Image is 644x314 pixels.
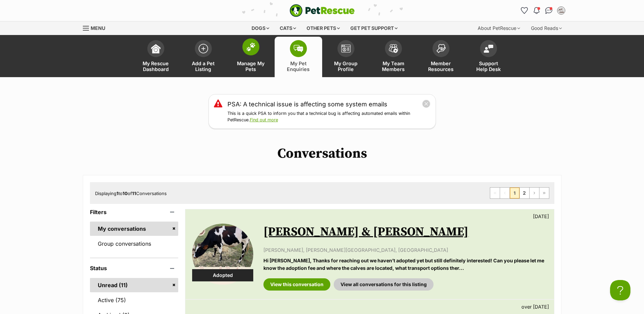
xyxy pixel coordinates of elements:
img: logo-e224e6f780fb5917bec1dbf3a21bbac754714ae5b6737aabdf751b685950b380.svg [290,4,355,17]
div: Get pet support [346,21,402,35]
a: Last page [539,188,549,198]
div: Cats [275,21,301,35]
img: notifications-46538b983faf8c2785f20acdc204bb7945ddae34d4c08c2a6579f10ce5e182be.svg [534,7,539,14]
strong: 11 [132,191,136,196]
a: View this conversation [263,278,330,291]
a: Page 2 [520,188,529,198]
button: close [422,100,430,108]
a: Active (75) [90,293,179,307]
a: PSA: A technical issue is affecting some system emails [227,100,387,109]
img: add-pet-listing-icon-0afa8454b4691262ce3f59096e99ab1cd57d4a30225e0717b998d2c9b9846f56.svg [199,44,208,53]
img: group-profile-icon-3fa3cf56718a62981997c0bc7e787c4b2cf8bcc04b72c1350f741eb67cf2f40e.svg [341,45,351,53]
a: Favourites [519,5,530,16]
a: Unread (11) [90,278,179,292]
img: pet-enquiries-icon-7e3ad2cf08bfb03b45e93fb7055b45f3efa6380592205ae92323e6603595dc1f.svg [294,45,303,52]
img: team-members-icon-5396bd8760b3fe7c0b43da4ab00e1e3bb1a5d9ba89233759b79545d2d3fc5d0d.svg [389,44,398,53]
span: Manage My Pets [236,60,266,72]
img: manage-my-pets-icon-02211641906a0b7f246fdf0571729dbe1e7629f14944591b6c1af311fb30b64b.svg [246,42,256,51]
p: [DATE] [533,213,549,220]
a: Next page [530,188,539,198]
span: My Team Members [378,60,409,72]
a: PetRescue [290,4,355,17]
span: Displaying to of Conversations [95,191,167,196]
div: Good Reads [526,21,567,35]
p: [PERSON_NAME], [PERSON_NAME][GEOGRAPHIC_DATA], [GEOGRAPHIC_DATA] [263,246,547,254]
iframe: Help Scout Beacon - Open [610,280,630,300]
img: help-desk-icon-fdf02630f3aa405de69fd3d07c3f3aa587a6932b1a1747fa1d2bba05be0121f9.svg [484,45,493,53]
a: Menu [83,21,110,34]
a: Conversations [544,5,554,16]
span: My Pet Enquiries [283,60,314,72]
span: My Rescue Dashboard [141,60,171,72]
a: [PERSON_NAME] & [PERSON_NAME] [263,224,468,240]
span: Add a Pet Listing [188,60,219,72]
a: View all conversations for this listing [334,278,434,291]
a: My conversations [90,222,179,236]
div: Other pets [302,21,345,35]
p: over [DATE] [521,303,549,310]
img: Bessie & Beatrice [192,224,253,285]
span: Page 1 [510,188,519,198]
strong: 1 [116,191,118,196]
a: Manage My Pets [227,37,275,77]
button: My account [556,5,567,16]
a: Support Help Desk [465,37,512,77]
img: member-resources-icon-8e73f808a243e03378d46382f2149f9095a855e16c252ad45f914b54edf8863c.svg [436,44,446,53]
nav: Pagination [490,187,549,199]
span: My Group Profile [331,60,361,72]
header: Status [90,265,179,271]
span: First page [490,188,500,198]
span: Previous page [500,188,510,198]
a: Find out more [250,117,278,122]
a: My Group Profile [322,37,370,77]
p: This is a quick PSA to inform you that a technical bug is affecting automated emails within PetRe... [227,110,430,123]
div: Dogs [247,21,274,35]
button: Notifications [531,5,542,16]
span: Support Help Desk [473,60,504,72]
ul: Account quick links [519,5,567,16]
a: My Team Members [370,37,417,77]
p: Hi [PERSON_NAME], Thanks for reaching out we haven’t adopted yet but still definitely interested!... [263,257,547,272]
img: chat-41dd97257d64d25036548639549fe6c8038ab92f7586957e7f3b1b290dea8141.svg [545,7,552,14]
img: dashboard-icon-eb2f2d2d3e046f16d808141f083e7271f6b2e854fb5c12c21221c1fb7104beca.svg [151,44,161,53]
img: Sarah Tivendale profile pic [558,7,565,14]
div: About PetRescue [473,21,525,35]
header: Filters [90,209,179,215]
a: Add a Pet Listing [180,37,227,77]
a: My Rescue Dashboard [132,37,180,77]
div: Adopted [192,269,253,281]
a: Group conversations [90,237,179,251]
a: My Pet Enquiries [275,37,322,77]
a: Member Resources [417,37,465,77]
span: Member Resources [426,60,456,72]
span: Menu [91,25,105,31]
strong: 10 [123,191,128,196]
